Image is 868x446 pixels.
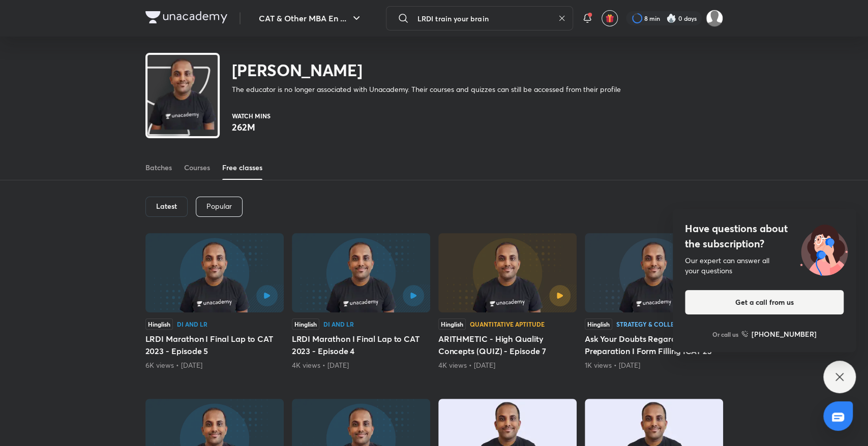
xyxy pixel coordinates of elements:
[741,329,817,339] a: [PHONE_NUMBER]
[712,330,738,339] p: Or call us
[685,256,844,276] div: Our expert can answer all your questions
[752,329,817,339] h6: [PHONE_NUMBER]
[685,290,844,314] button: Get a call from us
[685,221,844,251] h4: Have questions about the subscription?
[792,221,856,276] img: ttu_illustration_new.svg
